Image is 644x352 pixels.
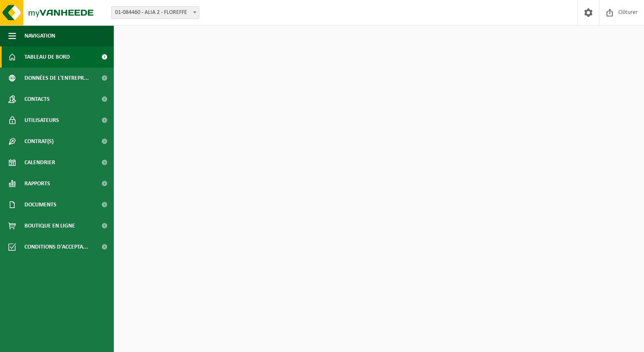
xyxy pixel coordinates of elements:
span: Tableau de bord [24,46,70,68]
span: Conditions d'accepta... [24,236,88,257]
span: Utilisateurs [24,110,59,131]
span: Contrat(s) [24,131,54,152]
span: Données de l'entrepr... [24,68,89,89]
span: 01-084460 - ALIA 2 - FLOREFFE [112,7,199,19]
span: Contacts [24,89,50,110]
span: 01-084460 - ALIA 2 - FLOREFFE [111,6,199,19]
span: Documents [24,194,56,215]
span: Rapports [24,173,50,194]
span: Navigation [24,25,55,46]
span: Calendrier [24,152,55,173]
span: Boutique en ligne [24,215,75,236]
